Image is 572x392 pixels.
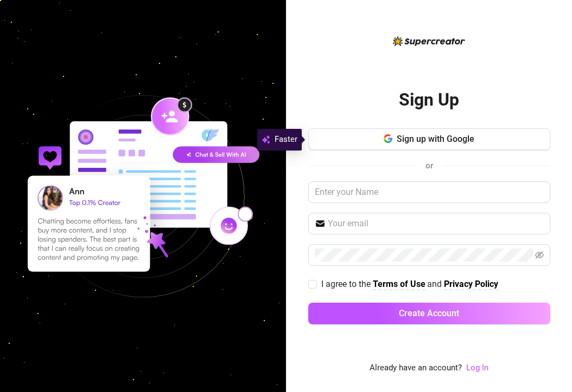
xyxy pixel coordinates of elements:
input: Enter your Name [308,181,550,203]
h2: Sign Up [399,89,459,111]
span: Sign up with Google [397,134,474,144]
a: Privacy Policy [444,279,498,290]
input: Your email [328,217,544,230]
img: logo-BBDzfeDw.svg [393,36,465,46]
span: and [427,279,444,289]
span: Already have an account? [370,362,462,375]
img: svg%3e [262,133,270,146]
a: Log In [466,362,488,375]
span: or [425,161,433,171]
strong: Privacy Policy [444,279,498,289]
a: Log In [466,363,488,373]
button: Create Account [308,303,550,324]
span: eye-invisible [535,251,544,259]
a: Terms of Use [373,279,425,290]
span: I agree to the [321,279,373,289]
button: Sign up with Google [308,128,550,150]
strong: Terms of Use [373,279,425,289]
span: Faster [275,133,297,146]
span: Create Account [399,308,459,318]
